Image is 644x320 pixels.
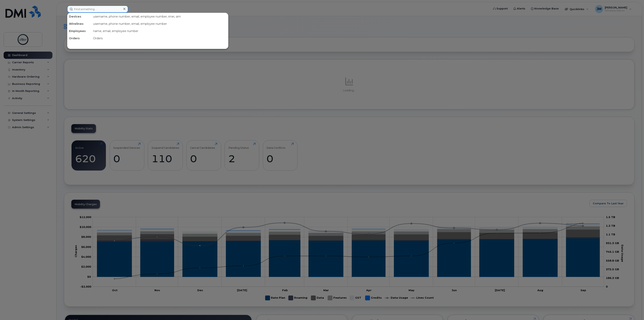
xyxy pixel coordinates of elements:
[67,27,92,35] div: Employees
[92,35,228,42] div: Orders
[92,27,228,35] div: name, email, employee number
[67,35,92,42] div: Orders
[92,20,228,27] div: username, phone number, email, employee number
[67,13,92,20] div: Devices
[67,20,92,27] div: Wirelines
[92,13,228,20] div: username, phone number, email, employee number, imei, sim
